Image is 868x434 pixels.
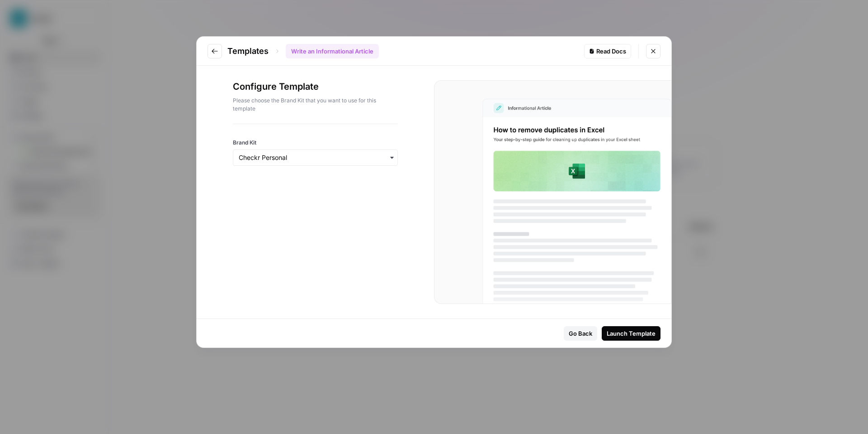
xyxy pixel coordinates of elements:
[607,329,656,338] div: Launch Template
[646,44,660,58] button: Close modal
[564,326,597,341] button: Go Back
[233,139,398,147] label: Brand Kit
[233,80,398,124] div: Configure Template
[584,44,631,58] a: Read Docs
[602,326,660,341] button: Launch Template
[208,44,222,58] button: Go to previous step
[227,44,379,58] div: Templates
[569,329,592,338] div: Go Back
[239,153,392,162] input: Checkr Personal
[286,44,379,58] div: Write an Informational Article
[589,47,626,56] div: Read Docs
[233,96,398,113] p: Please choose the Brand Kit that you want to use for this template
